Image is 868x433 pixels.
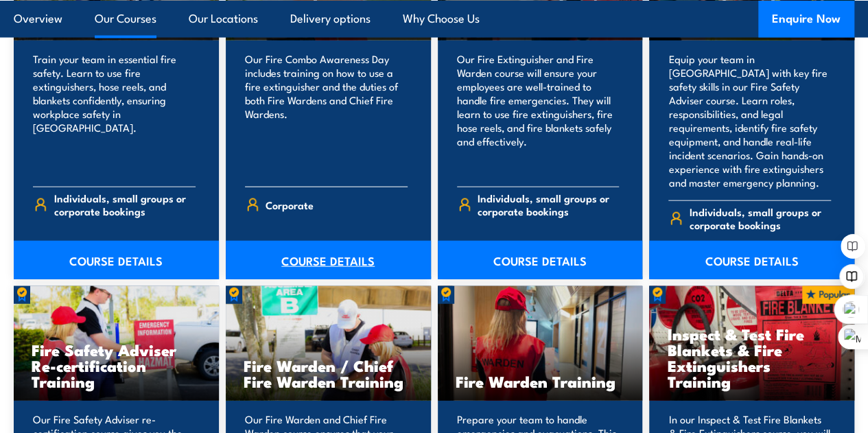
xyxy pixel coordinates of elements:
span: Individuals, small groups or corporate bookings [690,205,831,231]
a: COURSE DETAILS [14,241,219,279]
h3: Fire Warden Training [456,373,625,389]
h3: Fire Safety Adviser Re-certification Training [32,342,201,389]
span: Individuals, small groups or corporate bookings [478,191,619,218]
span: Corporate [266,194,314,215]
h3: Fire Warden / Chief Fire Warden Training [244,358,413,389]
h3: Inspect & Test Fire Blankets & Fire Extinguishers Training [667,326,836,389]
span: Individuals, small groups or corporate bookings [54,191,196,218]
p: Train your team in essential fire safety. Learn to use fire extinguishers, hose reels, and blanke... [33,52,196,176]
a: COURSE DETAILS [226,241,431,279]
p: Our Fire Combo Awareness Day includes training on how to use a fire extinguisher and the duties o... [245,52,408,176]
p: Our Fire Extinguisher and Fire Warden course will ensure your employees are well-trained to handl... [457,52,620,176]
a: COURSE DETAILS [649,241,854,279]
p: Equip your team in [GEOGRAPHIC_DATA] with key fire safety skills in our Fire Safety Adviser cours... [668,52,831,189]
a: COURSE DETAILS [438,241,643,279]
